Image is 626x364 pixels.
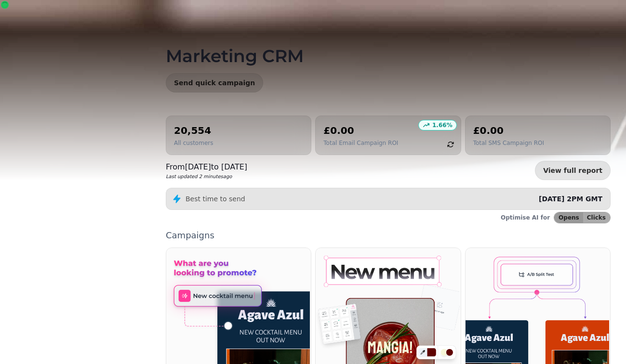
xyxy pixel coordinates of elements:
[539,195,602,203] span: [DATE] 2PM GMT
[174,79,255,86] span: Send quick campaign
[535,161,611,180] a: View full report
[587,215,606,221] span: Clicks
[442,136,459,153] button: refresh
[501,214,550,221] p: Optimise AI for
[166,173,247,180] p: Last updated 2 minutes ago
[323,139,398,147] p: Total Email Campaign ROI
[554,212,583,223] button: Opens
[559,215,579,221] span: Opens
[174,124,213,137] h2: 20,554
[174,139,213,147] p: All customers
[166,161,247,173] p: From [DATE] to [DATE]
[186,194,245,204] p: Best time to send
[166,73,263,92] button: Send quick campaign
[323,124,398,137] h2: £0.00
[473,124,544,137] h2: £0.00
[473,139,544,147] p: Total SMS Campaign ROI
[166,23,611,65] h1: Marketing CRM
[432,121,453,129] p: 1.66 %
[166,231,611,240] p: Campaigns
[583,212,610,223] button: Clicks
